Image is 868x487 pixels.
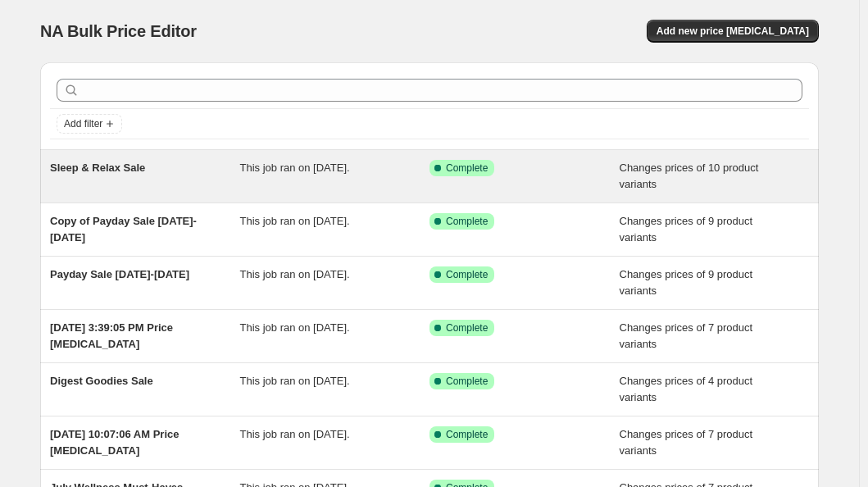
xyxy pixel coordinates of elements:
span: [DATE] 10:07:06 AM Price [MEDICAL_DATA] [50,428,180,457]
button: Add filter [57,114,122,134]
span: This job ran on [DATE]. [240,321,350,334]
span: Changes prices of 7 product variants [620,321,753,350]
span: Complete [446,268,488,281]
span: NA Bulk Price Editor [40,22,197,40]
span: Sleep & Relax Sale [50,162,145,174]
span: Complete [446,375,488,388]
span: Changes prices of 10 product variants [620,162,759,190]
span: Changes prices of 9 product variants [620,215,753,243]
span: Copy of Payday Sale [DATE]-[DATE] [50,215,197,243]
span: This job ran on [DATE]. [240,428,350,440]
span: Complete [446,428,488,441]
span: This job ran on [DATE]. [240,268,350,280]
span: Complete [446,321,488,335]
span: This job ran on [DATE]. [240,375,350,387]
span: Payday Sale [DATE]-[DATE] [50,268,189,280]
span: Digest Goodies Sale [50,375,153,387]
span: Add filter [64,117,102,130]
span: Complete [446,215,488,228]
span: [DATE] 3:39:05 PM Price [MEDICAL_DATA] [50,321,173,350]
span: This job ran on [DATE]. [240,215,350,227]
span: Changes prices of 7 product variants [620,428,753,457]
span: This job ran on [DATE]. [240,162,350,174]
span: Add new price [MEDICAL_DATA] [657,25,809,38]
span: Complete [446,162,488,175]
span: Changes prices of 9 product variants [620,268,753,297]
button: Add new price [MEDICAL_DATA] [647,20,819,43]
span: Changes prices of 4 product variants [620,375,753,403]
